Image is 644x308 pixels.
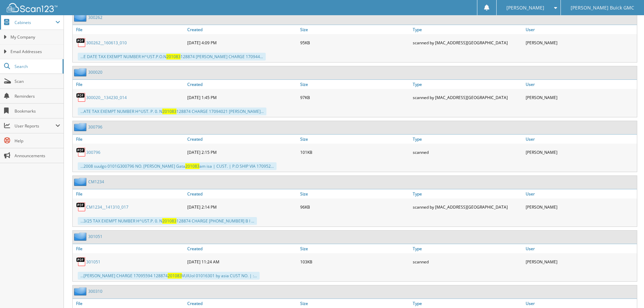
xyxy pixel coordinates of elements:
div: ...2008 suulgo 0101G300796 NO. [PERSON_NAME] Gata am isa | CUST. | P.O SHIP VIA 170952... [78,162,277,170]
span: 201083 [185,163,199,169]
div: 95KB [299,36,411,49]
img: PDF.png [76,257,86,267]
a: User [524,135,637,144]
span: Email Addresses [10,49,60,55]
a: File [73,244,186,253]
div: [PERSON_NAME] [524,36,637,49]
a: Type [411,135,524,144]
a: CM1234__141310_017 [86,204,128,210]
a: Size [299,299,411,308]
a: User [524,189,637,198]
span: [PERSON_NAME] Buick GMC [571,6,634,10]
a: User [524,299,637,308]
a: Size [299,80,411,89]
a: Type [411,299,524,308]
img: PDF.png [76,202,86,212]
img: PDF.png [76,92,86,102]
img: PDF.png [76,147,86,157]
span: 201083 [168,273,182,279]
div: scanned by [MAC_ADDRESS][GEOGRAPHIC_DATA] [411,200,524,214]
a: Created [186,299,299,308]
span: Announcements [15,153,60,159]
span: [PERSON_NAME] [506,6,544,10]
a: Created [186,135,299,144]
a: 300262 [88,15,102,20]
a: User [524,80,637,89]
span: 201083 [162,109,176,114]
span: 201083 [162,218,176,224]
a: Created [186,244,299,253]
span: User Reports [15,123,55,129]
a: Type [411,189,524,198]
div: 101KB [299,145,411,159]
span: Scan [15,78,60,84]
a: User [524,244,637,253]
div: scanned [411,255,524,268]
span: Bookmarks [15,108,60,114]
img: PDF.png [76,38,86,48]
div: [DATE] 1:45 PM [186,91,299,104]
img: folder2.png [74,232,88,241]
a: File [73,189,186,198]
div: [PERSON_NAME] [524,200,637,214]
div: scanned by [MAC_ADDRESS][GEOGRAPHIC_DATA] [411,36,524,49]
a: File [73,135,186,144]
div: 96KB [299,200,411,214]
a: Created [186,25,299,34]
span: Reminders [15,93,60,99]
a: 300796 [86,149,100,155]
div: [DATE] 4:09 PM [186,36,299,49]
div: [PERSON_NAME] [524,255,637,268]
a: File [73,25,186,34]
a: 301051 [86,259,100,265]
img: folder2.png [74,68,88,76]
img: folder2.png [74,287,88,295]
a: Size [299,244,411,253]
a: File [73,80,186,89]
div: [DATE] 11:24 AM [186,255,299,268]
img: folder2.png [74,13,88,22]
div: scanned [411,145,524,159]
span: Help [15,138,60,144]
a: File [73,299,186,308]
a: CM1234 [88,179,104,185]
div: 103KB [299,255,411,268]
img: scan123-logo-white.svg [7,3,57,12]
div: ...E DATE TAX EXEMPT NUMBER H^UST.P.O.N 128874 [PERSON_NAME] CHARGE 170944... [78,53,266,61]
div: [PERSON_NAME] [524,91,637,104]
span: 201083 [166,54,181,60]
img: folder2.png [74,123,88,131]
div: [PERSON_NAME] [524,145,637,159]
span: Cabinets [15,20,55,25]
a: Created [186,80,299,89]
div: ...ATE TAX EXEMPT NUMBER H^UST. P. 0. N 128874 CHARGE 17094021 [PERSON_NAME]... [78,108,266,115]
a: 300796 [88,124,102,130]
a: User [524,25,637,34]
a: Created [186,189,299,198]
div: [DATE] 2:15 PM [186,145,299,159]
a: Type [411,80,524,89]
div: 97KB [299,91,411,104]
a: Type [411,244,524,253]
a: 301051 [88,234,102,239]
span: My Company [10,34,60,40]
a: Size [299,135,411,144]
div: ...[PERSON_NAME] CHARGE 17095594 128874 VUIUol 01016301 by asia CUST NO. | :... [78,272,260,280]
a: 300020__134230_014 [86,95,127,100]
a: Size [299,25,411,34]
span: Search [15,64,59,69]
a: 300262__160613_010 [86,40,127,46]
div: [DATE] 2:14 PM [186,200,299,214]
img: folder2.png [74,177,88,186]
a: 300310 [88,288,102,294]
iframe: Chat Widget [610,276,644,308]
div: scanned by [MAC_ADDRESS][GEOGRAPHIC_DATA] [411,91,524,104]
a: 300020 [88,69,102,75]
a: Size [299,189,411,198]
div: ...3/25 TAX EXEMPT NUMBER H^UST.P. 0. N 128874 CHARGE [PHONE_NUMBER] B I ... [78,217,257,225]
a: Type [411,25,524,34]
